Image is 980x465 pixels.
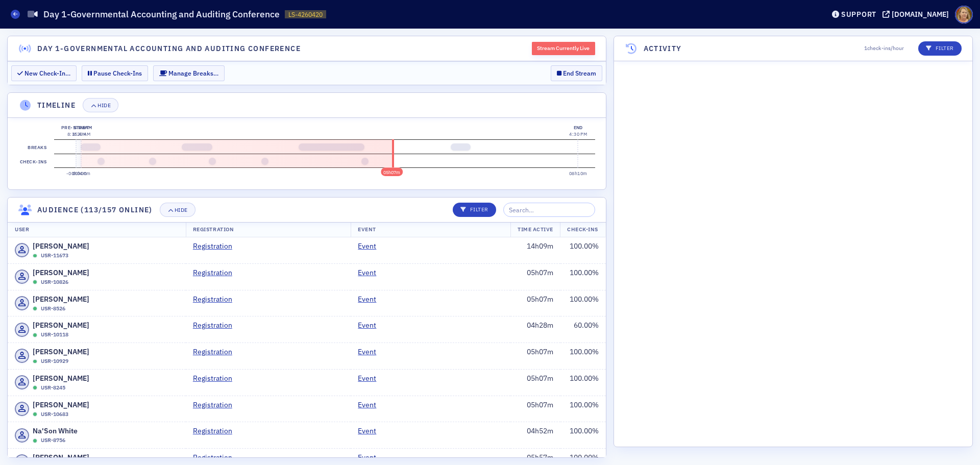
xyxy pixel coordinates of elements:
[33,452,89,463] span: [PERSON_NAME]
[560,343,606,370] td: 100.00 %
[510,396,560,422] td: 05h07m
[33,254,37,258] div: Online
[560,422,606,449] td: 100.00 %
[33,426,78,436] span: Na'Son White
[569,170,587,176] time: 08h10m
[97,103,111,108] div: Hide
[510,422,560,449] td: 04h52m
[510,369,560,396] td: 05h07m
[37,43,301,54] h4: Day 1-Governmental Accounting and Auditing Conference
[510,237,560,263] td: 14h09m
[37,100,76,111] h4: Timeline
[460,206,488,214] p: Filter
[644,43,682,54] h4: Activity
[358,426,384,436] a: Event
[510,290,560,316] td: 05h07m
[26,140,49,154] label: Breaks
[33,241,89,252] span: [PERSON_NAME]
[288,10,323,19] span: LS-4260420
[918,41,962,56] button: Filter
[33,385,37,390] div: Online
[193,452,240,463] a: Registration
[560,263,606,290] td: 100.00 %
[8,222,186,237] th: User
[33,347,89,357] span: [PERSON_NAME]
[67,131,86,137] time: 8:15 AM
[560,396,606,422] td: 100.00 %
[193,267,240,278] a: Registration
[358,320,384,331] a: Event
[43,8,280,20] h1: Day 1-Governmental Accounting and Auditing Conference
[193,426,240,436] a: Registration
[153,65,225,81] button: Manage Breaks…
[510,222,560,237] th: Time Active
[33,373,89,384] span: [PERSON_NAME]
[193,294,240,305] a: Registration
[358,294,384,305] a: Event
[186,222,351,237] th: Registration
[33,320,89,331] span: [PERSON_NAME]
[560,222,605,237] th: Check-Ins
[33,306,37,311] div: Online
[66,170,87,176] time: -00h04m
[33,412,37,417] div: Online
[41,357,68,365] span: USR-10929
[193,320,240,331] a: Registration
[193,347,240,357] a: Registration
[892,10,949,19] div: [DOMAIN_NAME]
[453,203,496,217] button: Filter
[532,42,595,55] div: Stream Currently Live
[72,124,91,131] div: Start
[510,343,560,370] td: 05h07m
[41,331,68,339] span: USR-10118
[926,44,954,53] p: Filter
[33,280,37,284] div: Online
[841,10,876,19] div: Support
[358,400,384,410] a: Event
[193,241,240,252] a: Registration
[193,373,240,384] a: Registration
[193,400,240,410] a: Registration
[33,294,89,305] span: [PERSON_NAME]
[358,347,384,357] a: Event
[41,384,65,392] span: USR-8245
[33,438,37,443] div: Online
[37,205,153,215] h4: Audience (113/157 online)
[72,170,91,176] time: 00h00m
[33,359,37,364] div: Online
[18,154,48,168] label: Check-ins
[83,98,118,112] button: Hide
[569,131,587,137] time: 4:30 PM
[560,316,606,343] td: 60.00 %
[41,305,65,313] span: USR-8526
[358,452,384,463] a: Event
[11,65,77,81] button: New Check-In…
[560,237,606,263] td: 100.00 %
[33,267,89,278] span: [PERSON_NAME]
[41,252,68,260] span: USR-11673
[82,65,148,81] button: Pause Check-Ins
[510,263,560,290] td: 05h07m
[551,65,602,81] button: End Stream
[358,241,384,252] a: Event
[33,400,89,410] span: [PERSON_NAME]
[61,124,92,131] div: Pre-stream
[358,373,384,384] a: Event
[72,131,91,137] time: 8:20 AM
[560,369,606,396] td: 100.00 %
[383,169,400,175] time: 05h07m
[864,44,904,53] span: 1 check-ins/hour
[503,203,595,217] input: Search…
[510,316,560,343] td: 04h28m
[41,436,65,445] span: USR-8756
[560,290,606,316] td: 100.00 %
[569,124,587,131] div: End
[33,333,37,337] div: Online
[41,410,68,419] span: USR-10683
[955,6,973,23] span: Profile
[351,222,510,237] th: Event
[883,11,952,18] button: [DOMAIN_NAME]
[160,203,195,217] button: Hide
[41,278,68,286] span: USR-10826
[175,207,188,213] div: Hide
